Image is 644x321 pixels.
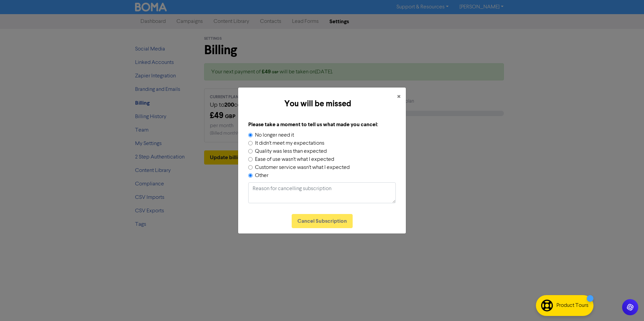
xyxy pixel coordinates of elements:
label: No longer need it [255,131,294,139]
span: × [397,92,400,102]
label: Other [255,172,268,180]
label: Customer service wasn't what I expected [255,164,350,172]
input: Other [248,173,253,178]
iframe: Chat Widget [610,289,644,321]
button: Cancel Subscription [292,214,353,228]
input: Customer service wasn't what I expected [248,165,253,170]
label: Ease of use wasn't what I expected [255,155,334,164]
input: Quality was less than expected [248,149,253,153]
label: Quality was less than expected [255,147,327,155]
input: Ease of use wasn't what I expected [248,157,253,162]
label: It didn't meet my expectations [255,139,324,147]
input: No longer need it [248,133,253,137]
h5: You will be missed [244,98,392,110]
button: Close [392,87,406,106]
div: Please take a moment to tell us what made you cancel: [248,120,396,129]
input: It didn't meet my expectations [248,141,253,145]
